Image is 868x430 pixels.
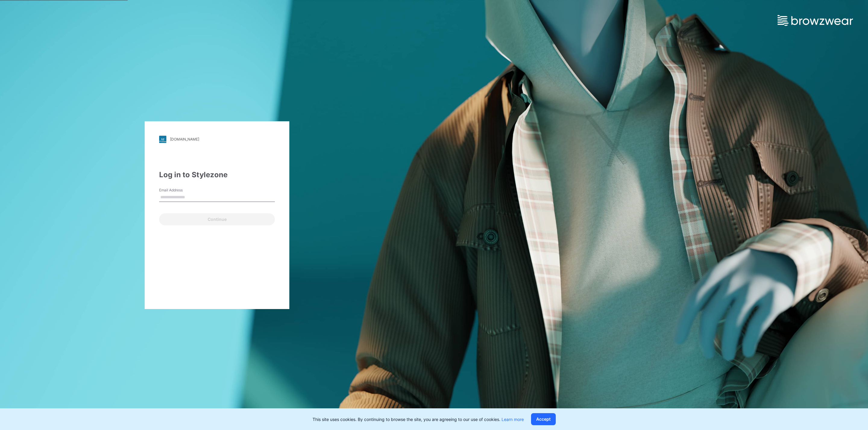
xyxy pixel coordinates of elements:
[313,416,524,422] p: This site uses cookies. By continuing to browse the site, you are agreeing to our use of cookies.
[159,136,275,143] a: [DOMAIN_NAME]
[531,413,556,425] button: Accept
[778,15,853,26] img: browzwear-logo.e42bd6dac1945053ebaf764b6aa21510.svg
[170,137,199,141] div: [DOMAIN_NAME]
[159,169,275,180] div: Log in to Stylezone
[159,136,166,143] img: stylezone-logo.562084cfcfab977791bfbf7441f1a819.svg
[502,417,524,422] a: Learn more
[159,187,201,193] label: Email Address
